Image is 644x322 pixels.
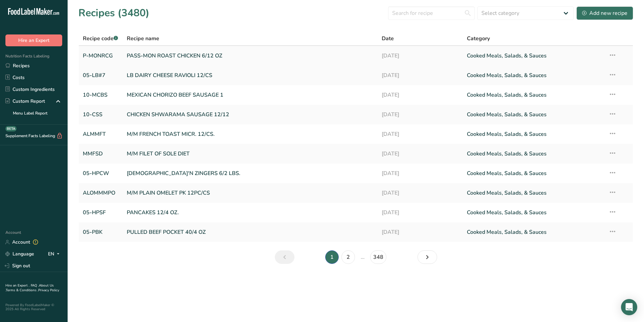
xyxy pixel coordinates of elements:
div: Open Intercom Messenger [621,299,637,315]
a: M/M PLAIN OMELET PK 12PC/CS [127,186,374,200]
a: About Us . [5,283,54,293]
a: [DATE] [382,127,459,141]
a: CHICKEN SHWARAMA SAUSAGE 12/12 [127,107,374,122]
a: Privacy Policy [38,288,59,293]
a: Cooked Meals, Salads, & Sauces [467,205,600,220]
a: 05-LB#7 [83,68,119,82]
a: Hire an Expert . [5,283,29,288]
a: 10-CSS [83,107,119,122]
a: [DATE] [382,225,459,239]
a: Cooked Meals, Salads, & Sauces [467,166,600,180]
a: Previous page [275,250,294,264]
a: Terms & Conditions . [6,288,38,293]
a: Cooked Meals, Salads, & Sauces [467,88,600,102]
span: Recipe name [127,34,159,43]
a: MEXICAN CHORIZO BEEF SAUSAGE 1 [127,88,374,102]
a: Language [5,248,34,260]
a: M/M FILET OF SOLE DIET [127,147,374,161]
h1: Recipes (3480) [78,5,149,21]
a: ALOMMMPO [83,186,119,200]
a: Page 2. [341,250,355,264]
a: 05-HPSF [83,205,119,220]
a: [DATE] [382,147,459,161]
a: Cooked Meals, Salads, & Sauces [467,127,600,141]
a: Cooked Meals, Salads, & Sauces [467,107,600,122]
a: 10-MCBS [83,88,119,102]
a: [DATE] [382,107,459,122]
a: [DATE] [382,68,459,82]
a: Cooked Meals, Salads, & Sauces [467,68,600,82]
span: Category [467,34,490,43]
a: Cooked Meals, Salads, & Sauces [467,186,600,200]
div: EN [48,250,62,258]
button: Hire an Expert [5,34,62,46]
a: MMFSD [83,147,119,161]
a: 05-PBK [83,225,119,239]
span: Date [382,34,394,43]
a: [DATE] [382,49,459,63]
span: Recipe code [83,35,118,42]
a: FAQ . [31,283,39,288]
a: [DEMOGRAPHIC_DATA]'N ZINGERS 6/2 LBS. [127,166,374,180]
a: PANCAKES 12/4 OZ. [127,205,374,220]
button: Add new recipe [576,6,633,20]
a: LB DAIRY CHEESE RAVIOLI 12/CS [127,68,374,82]
a: Cooked Meals, Salads, & Sauces [467,225,600,239]
div: BETA [5,126,17,131]
a: PULLED BEEF POCKET 40/4 OZ [127,225,374,239]
a: [DATE] [382,205,459,220]
div: Powered By FoodLabelMaker © 2025 All Rights Reserved [5,303,62,311]
a: Next page [418,250,437,264]
a: Page 348. [370,250,386,264]
div: Add new recipe [582,9,627,17]
a: P-MONRCG [83,49,119,63]
a: M/M FRENCH TOAST MICR. 12/CS. [127,127,374,141]
a: [DATE] [382,186,459,200]
a: [DATE] [382,88,459,102]
a: Cooked Meals, Salads, & Sauces [467,49,600,63]
a: 05-HPCW [83,166,119,180]
a: [DATE] [382,166,459,180]
div: Custom Report [5,98,45,105]
a: Cooked Meals, Salads, & Sauces [467,147,600,161]
a: ALMMFT [83,127,119,141]
a: PASS-MON ROAST CHICKEN 6/12 OZ [127,49,374,63]
input: Search for recipe [388,6,475,20]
